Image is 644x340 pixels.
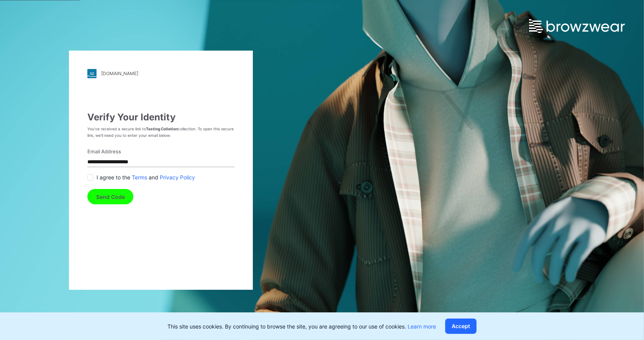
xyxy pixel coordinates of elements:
[146,126,178,131] strong: Testing Colletion
[87,148,230,156] label: Email Address
[160,173,195,181] a: Privacy Policy
[87,69,234,78] a: [DOMAIN_NAME]
[87,69,97,78] img: stylezone-logo.562084cfcfab977791bfbf7441f1a819.svg
[87,112,234,123] h3: Verify Your Identity
[167,322,436,330] p: This site uses cookies. By continuing to browse the site, you are agreeing to our use of cookies.
[408,323,436,330] a: Learn more
[87,126,234,139] p: You’ve received a secure link to collection. To open this secure link, we’ll need you to enter yo...
[101,71,138,76] div: [DOMAIN_NAME]
[132,173,147,181] a: Terms
[445,319,477,334] button: Accept
[529,19,625,33] img: browzwear-logo.e42bd6dac1945053ebaf764b6aa21510.svg
[87,189,133,204] button: Send Code
[87,173,234,181] div: I agree to the and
